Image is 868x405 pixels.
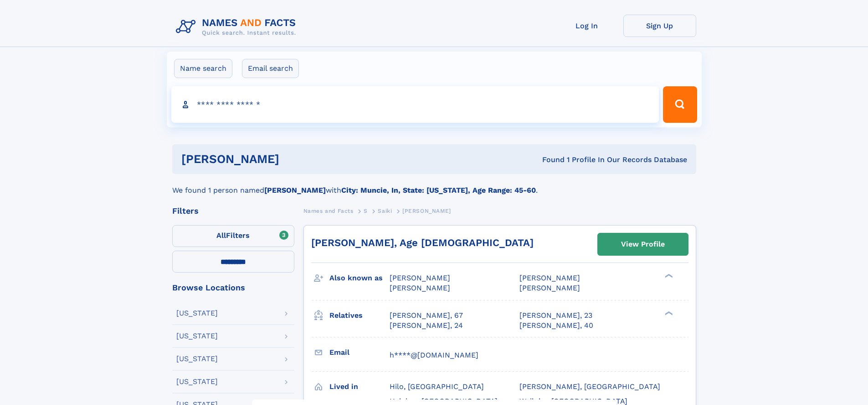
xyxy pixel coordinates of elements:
div: ❯ [663,310,673,316]
span: [PERSON_NAME] [519,284,580,292]
span: S [364,208,368,214]
label: Email search [242,59,299,78]
a: [PERSON_NAME], 67 [390,310,463,321]
div: [US_STATE] [176,310,218,317]
span: [PERSON_NAME], [GEOGRAPHIC_DATA] [519,382,660,391]
h3: Lived in [329,379,390,394]
div: ❯ [663,273,673,279]
div: Found 1 Profile In Our Records Database [411,155,687,165]
div: View Profile [621,234,665,255]
b: City: Muncie, In, State: [US_STATE], Age Range: 45-60 [341,186,536,195]
div: Browse Locations [172,284,294,292]
span: [PERSON_NAME] [390,284,450,292]
a: [PERSON_NAME], 24 [390,321,463,331]
div: We found 1 person named with . [172,174,696,196]
span: [PERSON_NAME] [402,208,451,214]
label: Filters [172,225,294,247]
label: Name search [174,59,232,78]
input: search input [171,86,659,123]
span: All [216,231,226,240]
h1: [PERSON_NAME] [181,153,411,165]
div: Filters [172,207,294,215]
span: [PERSON_NAME] [390,274,450,282]
span: Saiki [378,208,392,214]
div: [US_STATE] [176,378,218,385]
a: S [364,205,368,216]
a: [PERSON_NAME], 23 [519,310,592,321]
h3: Email [329,345,390,360]
h3: Also known as [329,270,390,286]
div: [US_STATE] [176,332,218,340]
div: [US_STATE] [176,355,218,363]
a: View Profile [598,233,688,255]
a: Names and Facts [303,205,354,216]
h3: Relatives [329,308,390,323]
a: [PERSON_NAME], 40 [519,321,593,331]
button: Search Button [663,86,697,123]
b: [PERSON_NAME] [264,186,326,195]
span: Hilo, [GEOGRAPHIC_DATA] [390,382,484,391]
img: Logo Names and Facts [172,15,303,39]
span: [PERSON_NAME] [519,274,580,282]
a: [PERSON_NAME], Age [DEMOGRAPHIC_DATA] [311,237,534,248]
a: Log In [550,15,623,37]
a: Saiki [378,205,392,216]
a: Sign Up [623,15,696,37]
